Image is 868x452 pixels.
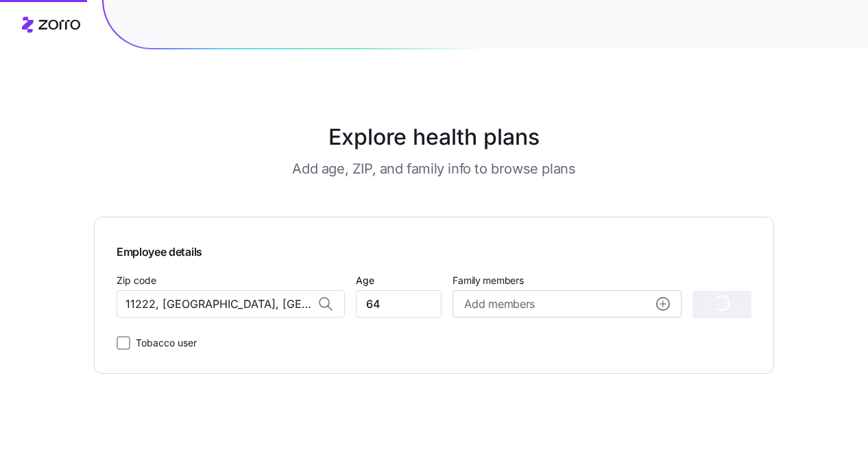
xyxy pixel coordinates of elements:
[117,239,202,261] span: Employee details
[117,290,345,318] input: Zip code
[128,121,740,154] h1: Explore health plans
[356,290,442,318] input: Age
[656,297,670,311] svg: add icon
[292,159,575,178] h3: Add age, ZIP, and family info to browse plans
[117,273,156,288] label: Zip code
[453,290,681,318] button: Add membersadd icon
[130,335,197,351] label: Tobacco user
[356,273,374,288] label: Age
[453,274,681,287] span: Family members
[464,296,534,313] span: Add members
